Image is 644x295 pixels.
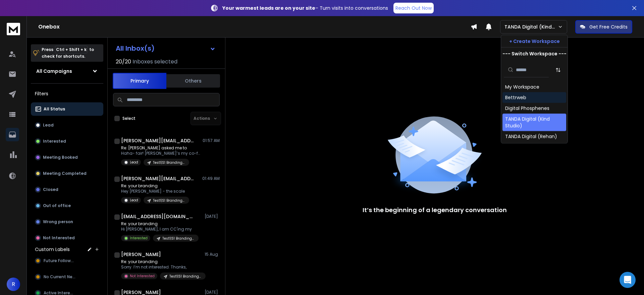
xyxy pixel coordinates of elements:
[122,116,136,121] label: Select
[31,135,103,148] button: Interested
[121,151,202,156] p: Haha- fair! [PERSON_NAME]’s my co-founder. Totally
[110,42,221,55] button: All Inbox(s)
[121,189,189,194] p: Hey [PERSON_NAME] - the scale
[130,236,148,241] p: Interested
[162,236,195,241] p: Test1|S1 Branding + Funding Readiness|UK&Nordics|CEO, founder|210225
[589,23,628,30] p: Get Free Credits
[116,58,131,66] span: 20 / 20
[203,138,220,143] p: 01:57 AM
[31,167,103,180] button: Meeting Completed
[505,105,549,112] div: Digital Phosphenes
[501,35,568,47] button: + Create Workspace
[551,63,565,77] button: Sort by Sort A-Z
[222,5,315,11] strong: Your warmest leads are on your site
[121,137,195,144] h1: [PERSON_NAME][EMAIL_ADDRESS][DOMAIN_NAME]
[620,272,636,288] div: Open Intercom Messenger
[31,89,103,98] h3: Filters
[35,246,70,253] h3: Custom Labels
[505,84,539,90] div: My Workspace
[43,219,73,225] p: Wrong person
[43,139,66,144] p: Interested
[121,251,161,258] h1: [PERSON_NAME]
[38,23,471,31] h1: Onebox
[505,133,557,140] div: TANDA Digital (Rehan)
[166,73,220,88] button: Others
[121,175,195,182] h1: [PERSON_NAME][EMAIL_ADDRESS][DOMAIN_NAME]
[121,221,199,227] p: Re: your branding
[504,23,558,30] p: TANDA Digital (Kind Studio)
[42,46,94,60] p: Press to check for shortcuts.
[31,215,103,229] button: Wrong person
[509,38,560,45] p: + Create Workspace
[113,73,166,89] button: Primary
[31,254,103,267] button: Future Followup
[7,23,20,35] img: logo
[205,290,220,295] p: [DATE]
[116,45,155,52] h1: All Inbox(s)
[130,198,138,203] p: Lead
[121,213,195,220] h1: [EMAIL_ADDRESS][DOMAIN_NAME]
[121,259,202,264] p: Re: your branding
[153,160,185,165] p: Test1|S1 Branding + Funding Readiness|UK&Nordics|CEO, founder|210225
[7,278,20,291] button: R
[502,50,567,57] p: --- Switch Workspace ---
[121,145,202,151] p: Re: [PERSON_NAME] asked me to
[44,258,76,263] span: Future Followup
[36,68,72,75] h1: All Campaigns
[121,264,202,270] p: Sorry. I’m not interested. Thanks,
[31,231,103,245] button: Not Interested
[205,252,220,257] p: 15 Aug
[575,20,632,34] button: Get Free Credits
[43,235,75,241] p: Not Interested
[43,203,71,208] p: Out of office
[130,160,138,165] p: Lead
[363,205,507,215] p: It’s the beginning of a legendary conversation
[43,155,78,160] p: Meeting Booked
[121,183,189,189] p: Re: your branding
[44,106,65,112] p: All Status
[505,116,563,129] div: TANDA Digital (Kind Studio)
[31,199,103,212] button: Out of office
[169,274,202,279] p: Test1|S1 Branding + Funding Readiness|UK&Nordics|CEO, founder|210225
[31,183,103,196] button: Closed
[132,58,177,66] h3: Inboxes selected
[43,171,87,176] p: Meeting Completed
[31,64,103,78] button: All Campaigns
[202,176,220,181] p: 01:49 AM
[205,214,220,219] p: [DATE]
[43,122,54,128] p: Lead
[153,198,185,203] p: Test1|S1 Branding + Funding Readiness|UK&Nordics|CEO, founder|210225
[222,5,388,11] p: – Turn visits into conversations
[43,187,58,192] p: Closed
[31,118,103,132] button: Lead
[44,274,77,280] span: No Current Need
[393,3,434,13] a: Reach Out Now
[55,46,88,53] span: Ctrl + Shift + k
[395,5,432,11] p: Reach Out Now
[31,270,103,284] button: No Current Need
[121,227,199,232] p: Hi [PERSON_NAME], I am CC'ing my
[130,274,155,279] p: Not Interested
[31,102,103,116] button: All Status
[31,151,103,164] button: Meeting Booked
[505,94,526,101] div: Bettrweb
